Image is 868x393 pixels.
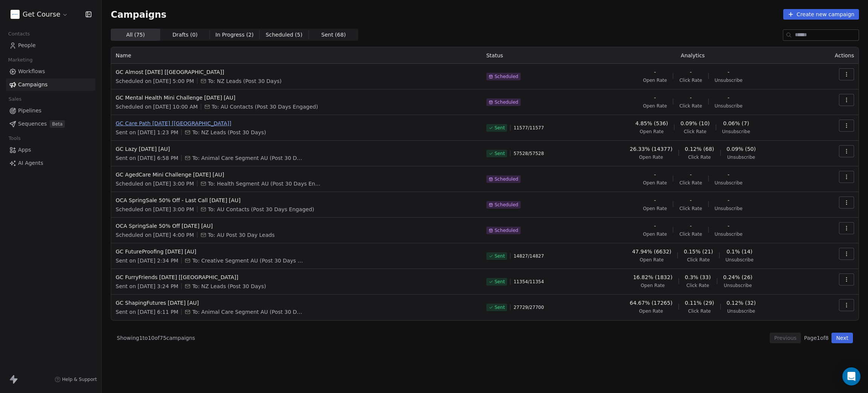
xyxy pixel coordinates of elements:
[192,308,305,316] span: To: Animal Care Segment AU (Post 30 Days Engaged) + 4 more
[212,103,318,111] span: To: AU Contacts (Post 30 Days Engaged)
[495,227,518,233] span: Scheduled
[495,304,505,310] span: Sent
[639,154,663,160] span: Open Rate
[18,159,43,167] span: AI Agents
[208,180,321,187] span: To: Health Segment AU (Post 30 Days Engaged)
[495,253,505,259] span: Sent
[576,47,810,64] th: Analytics
[23,9,60,19] span: Get Course
[116,129,178,136] span: Sent on [DATE] 1:23 PM
[192,129,266,136] span: To: NZ Leads (Post 30 Days)
[5,54,36,66] span: Marketing
[111,9,167,20] span: Campaigns
[679,77,702,83] span: Click Rate
[727,94,729,101] span: -
[643,231,667,237] span: Open Rate
[116,273,477,281] span: GC FurryFriends [DATE] [[GEOGRAPHIC_DATA]]
[722,129,750,135] span: Unsubscribe
[208,77,282,85] span: To: NZ Leads (Post 30 Days)
[654,222,656,230] span: -
[116,308,178,316] span: Sent on [DATE] 6:11 PM
[684,248,713,255] span: 0.15% (21)
[715,231,743,237] span: Unsubscribe
[640,257,664,263] span: Open Rate
[715,206,743,212] span: Unsubscribe
[643,77,667,83] span: Open Rate
[643,206,667,212] span: Open Rate
[680,120,710,127] span: 0.09% (10)
[513,150,544,157] span: 57528 / 57528
[831,333,853,343] button: Next
[679,103,702,109] span: Click Rate
[690,171,692,178] span: -
[6,118,95,130] a: SequencesBeta
[685,273,711,281] span: 0.3% (33)
[636,120,668,127] span: 4.85% (536)
[111,47,482,64] th: Name
[116,154,178,162] span: Sent on [DATE] 6:58 PM
[690,68,692,76] span: -
[9,8,70,21] button: Get Course
[679,231,702,237] span: Click Rate
[690,222,692,230] span: -
[727,196,729,204] span: -
[688,154,711,160] span: Click Rate
[685,145,714,153] span: 0.12% (68)
[116,120,477,127] span: GC Care Path [DATE] [[GEOGRAPHIC_DATA]]
[208,231,275,239] span: To: AU Post 30 Day Leads
[783,9,859,20] button: Create new campaign
[513,279,544,285] span: 11354 / 11354
[6,65,95,78] a: Workflows
[723,273,753,281] span: 0.24% (26)
[513,304,544,310] span: 27729 / 27700
[6,157,95,169] a: AI Agents
[690,94,692,101] span: -
[679,180,702,186] span: Click Rate
[5,94,25,105] span: Sales
[632,248,671,255] span: 47.94% (6632)
[724,282,752,289] span: Unsubscribe
[5,133,24,144] span: Tools
[723,120,749,127] span: 0.06% (7)
[643,180,667,186] span: Open Rate
[654,68,656,76] span: -
[727,299,756,307] span: 0.12% (32)
[770,333,801,343] button: Previous
[495,125,505,131] span: Sent
[6,78,95,91] a: Campaigns
[50,120,65,128] span: Beta
[727,171,729,178] span: -
[173,31,198,39] span: Drafts ( 0 )
[55,376,97,382] a: Help & Support
[116,206,194,213] span: Scheduled on [DATE] 3:00 PM
[810,47,859,64] th: Actions
[192,282,266,290] span: To: NZ Leads (Post 30 Days)
[643,103,667,109] span: Open Rate
[192,257,305,264] span: To: Creative Segment AU (Post 30 Days Engaged) + 4 more
[6,39,95,52] a: People
[116,77,194,85] span: Scheduled on [DATE] 5:00 PM
[640,129,664,135] span: Open Rate
[495,279,505,285] span: Sent
[116,68,477,76] span: GC Almost [DATE] [[GEOGRAPHIC_DATA]]
[495,74,518,80] span: Scheduled
[804,334,828,342] span: Page 1 of 8
[215,31,254,39] span: In Progress ( 2 )
[654,171,656,178] span: -
[11,10,20,19] img: gc-on-white.png
[266,31,303,39] span: Scheduled ( 5 )
[654,94,656,101] span: -
[192,154,305,162] span: To: Animal Care Segment AU (Post 30 Days Engaged) + 4 more
[654,196,656,204] span: -
[639,308,663,314] span: Open Rate
[208,206,314,213] span: To: AU Contacts (Post 30 Days Engaged)
[18,120,47,128] span: Sequences
[6,144,95,156] a: Apps
[495,99,518,105] span: Scheduled
[495,202,518,208] span: Scheduled
[18,81,47,89] span: Campaigns
[116,299,477,307] span: GC ShapingFutures [DATE] [AU]
[495,176,518,182] span: Scheduled
[842,367,860,385] div: Open Intercom Messenger
[715,103,743,109] span: Unsubscribe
